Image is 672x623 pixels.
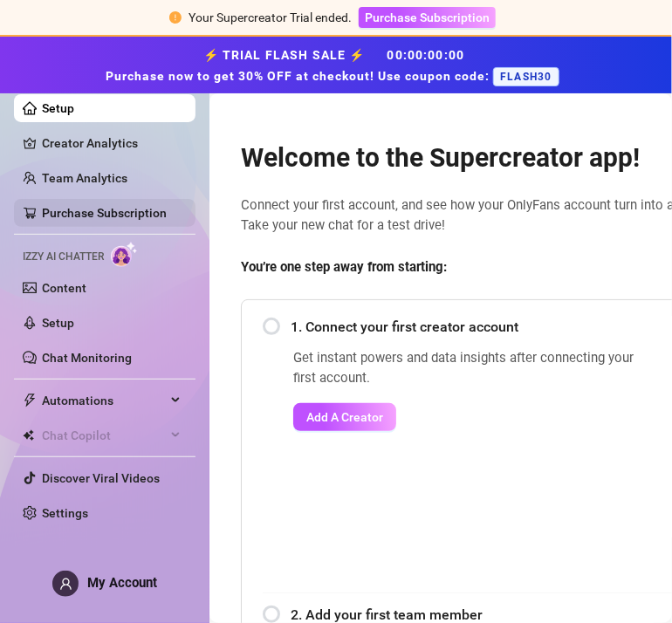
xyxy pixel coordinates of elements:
[87,575,157,591] span: My Account
[293,403,396,431] button: Add A Creator
[306,410,383,424] span: Add A Creator
[42,101,74,115] a: Setup
[365,10,490,24] span: Purchase Subscription
[387,48,465,62] span: 00 : 00 : 00 : 00
[42,351,132,365] a: Chat Monitoring
[493,67,559,86] span: FLASH30
[359,7,496,28] button: Purchase Subscription
[42,281,86,295] a: Content
[42,171,127,185] a: Team Analytics
[23,249,104,265] span: Izzy AI Chatter
[293,348,645,389] span: Get instant powers and data insights after connecting your first account.
[42,387,166,414] span: Automations
[23,394,37,407] span: thunderbolt
[42,506,88,520] a: Settings
[241,259,447,275] strong: You’re one step away from starting:
[42,129,182,157] a: Creator Analytics
[359,10,496,24] a: Purchase Subscription
[106,48,566,83] strong: ⚡ TRIAL FLASH SALE ⚡
[42,421,166,449] span: Chat Copilot
[293,403,645,431] a: Add A Creator
[59,578,72,591] span: user
[42,471,160,485] a: Discover Viral Videos
[23,429,34,442] img: Chat Copilot
[189,10,352,24] span: Your Supercreator Trial ended.
[42,316,74,330] a: Setup
[169,11,182,24] span: exclamation-circle
[42,206,167,220] a: Purchase Subscription
[106,69,493,83] strong: Purchase now to get 30% OFF at checkout! Use coupon code:
[111,242,138,267] img: AI Chatter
